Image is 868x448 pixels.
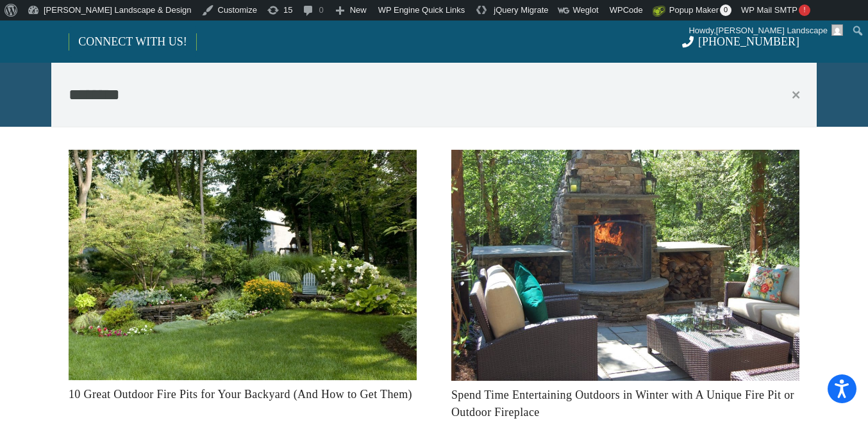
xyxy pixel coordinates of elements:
input: Search [51,79,817,111]
button: Close [792,83,817,106]
span: [PHONE_NUMBER] [698,35,799,48]
span: ! [799,4,810,16]
a: CONNECT WITH US! [69,26,196,57]
a: [PHONE_NUMBER] [682,35,799,48]
a: Spend Time Entertaining Outdoors in Winter with A Unique Fire Pit or Outdoor Fireplace [451,388,794,419]
a: 10 Great Outdoor Fire Pits for Your Backyard (And How to Get Them) [69,153,417,166]
img: Outdoor Fire Pits [69,150,417,380]
a: 10 Great Outdoor Fire Pits for Your Backyard (And How to Get Them) [69,388,412,401]
img: outdoor fireplace [451,150,799,381]
span: [PERSON_NAME] Landscape [716,26,828,35]
span: 0 [720,4,731,16]
a: Howdy, [684,20,848,41]
a: Spend Time Entertaining Outdoors in Winter with A Unique Fire Pit or Outdoor Fireplace [451,153,799,166]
